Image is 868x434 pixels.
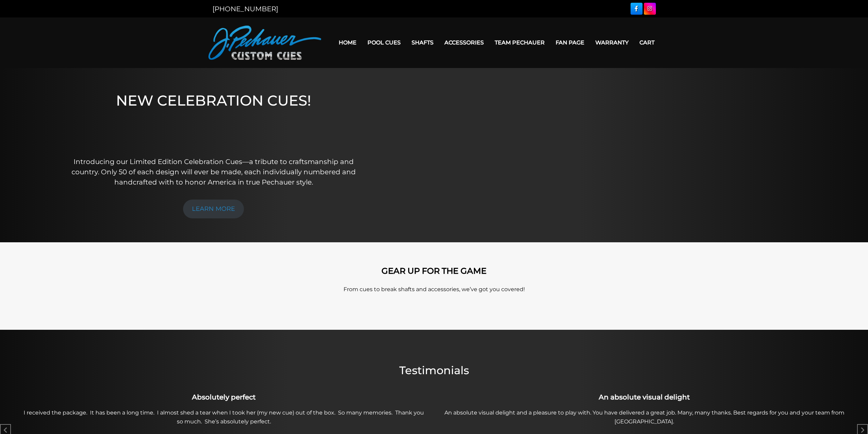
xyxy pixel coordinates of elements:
p: I received the package. It has been a long time. I almost shed a tear when I took her (my new cue... [17,408,430,426]
h3: Absolutely perfect [17,392,430,402]
h3: An absolute visual delight [438,392,851,402]
a: Fan Page [550,34,590,51]
a: Team Pechauer [489,34,550,51]
a: [PHONE_NUMBER] [212,5,278,13]
a: Warranty [590,34,634,51]
a: Cart [634,34,660,51]
a: Accessories [439,34,489,51]
img: Pechauer Custom Cues [208,26,321,60]
a: Pool Cues [362,34,406,51]
a: LEARN MORE [183,200,244,218]
p: An absolute visual delight and a pleasure to play with. You have delivered a great job. Many, man... [438,408,851,426]
a: Shafts [406,34,439,51]
p: From cues to break shafts and accessories, we’ve got you covered! [239,285,629,294]
h1: NEW CELEBRATION CUES! [68,92,359,147]
p: Introducing our Limited Edition Celebration Cues—a tribute to craftsmanship and country. Only 50 ... [68,157,359,187]
a: Home [333,34,362,51]
strong: GEAR UP FOR THE GAME [381,266,487,276]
